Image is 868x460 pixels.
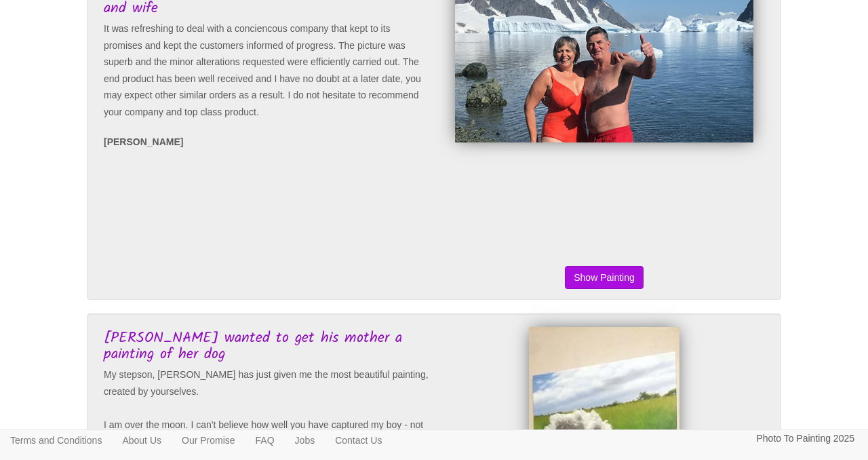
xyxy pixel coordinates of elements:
[104,330,431,363] h3: [PERSON_NAME] wanted to get his mother a painting of her dog
[172,430,245,451] a: Our Promise
[325,430,392,451] a: Contact Us
[245,430,285,451] a: FAQ
[112,430,172,451] a: About Us
[104,20,431,120] p: It was refreshing to deal with a conciencous company that kept to its promises and kept the custo...
[285,430,325,451] a: Jobs
[104,136,183,147] strong: [PERSON_NAME]
[756,430,854,447] p: Photo To Painting 2025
